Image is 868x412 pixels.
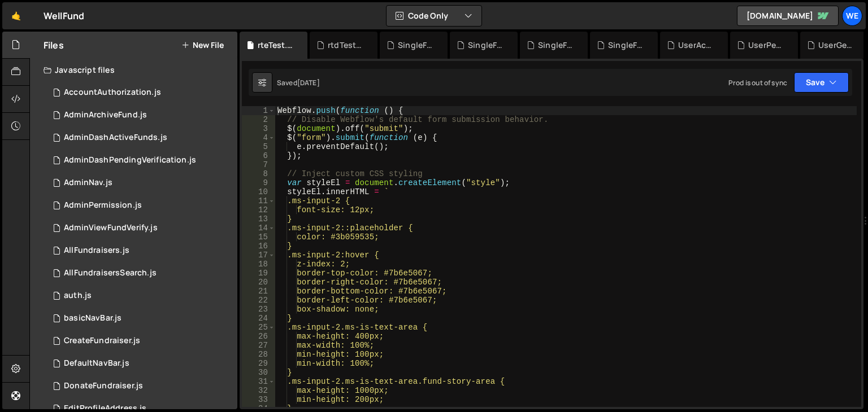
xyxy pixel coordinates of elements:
div: SingleFundraiser.js [398,40,434,51]
div: 27 [242,341,275,350]
div: CreateFundraiser.js [64,336,140,346]
div: UserGeneralInfo.js [818,40,854,51]
div: 13134/38584.js [44,217,237,239]
div: UserActiveFundraisers.js [678,40,714,51]
div: rteTest.js [258,40,294,51]
a: 🤙 [2,2,30,29]
div: 2 [242,115,275,124]
a: We [842,6,862,26]
button: Code Only [387,6,481,26]
div: 32 [242,386,275,395]
div: 26 [242,332,275,341]
div: 7 [242,160,275,169]
div: DefaultNavBar.js [64,358,129,369]
div: 21 [242,287,275,296]
div: AdminDashActiveFunds.js [64,133,167,143]
div: [DATE] [297,78,320,87]
div: Saved [277,78,320,87]
div: 33 [242,395,275,404]
div: 24 [242,314,275,323]
div: AdminArchiveFund.js [64,110,147,120]
div: 13134/38480.js [44,194,237,217]
div: 1 [242,106,275,115]
div: 13134/33480.js [44,375,237,397]
div: AllFundraisers.js [64,246,129,256]
div: 8 [242,169,275,178]
h2: Files [44,39,64,51]
div: 13134/38583.js [44,149,237,172]
div: AdminDashPendingVerification.js [64,155,196,165]
div: 17 [242,251,275,260]
div: SingleFundraiserDonate.js [468,40,504,51]
div: 13134/33398.js [44,239,237,262]
button: Save [794,72,849,93]
div: AdminNav.js [64,178,112,188]
div: 19 [242,269,275,278]
div: 29 [242,359,275,368]
div: 13134/33197.js [44,330,237,352]
div: SingleFundraiserSetMetaInfo.js [538,40,574,51]
button: New File [181,41,224,50]
div: 13134/38490.js [44,126,237,149]
div: 25 [242,323,275,332]
div: 31 [242,377,275,386]
div: 11 [242,196,275,205]
div: AdminPermission.js [64,200,142,211]
div: SingleFundraiserUpdates.js [608,40,644,51]
div: 30 [242,368,275,377]
div: 13134/33556.js [44,352,237,375]
div: 18 [242,260,275,269]
div: 13134/33196.js [44,81,237,104]
div: 3 [242,124,275,133]
div: 23 [242,305,275,314]
div: 20 [242,278,275,287]
div: 12 [242,205,275,214]
div: 22 [242,296,275,305]
div: 16 [242,242,275,251]
div: DonateFundraiser.js [64,381,143,391]
div: 15 [242,233,275,242]
a: [DOMAIN_NAME] [737,6,839,26]
div: WellFund [44,9,84,23]
div: 13 [242,214,275,223]
div: 13134/38478.js [44,172,237,194]
div: 13134/35729.js [44,284,237,307]
div: 13134/38502.js [44,104,237,126]
div: 28 [242,350,275,359]
div: Prod is out of sync [728,78,787,87]
div: 10 [242,187,275,196]
div: UserPendingFundraiser.js [748,40,784,51]
div: 13134/37549.js [44,262,237,284]
div: 4 [242,133,275,142]
div: 5 [242,142,275,151]
div: auth.js [64,291,92,301]
div: rtdTest.js [328,40,364,51]
div: AllFundraisersSearch.js [64,268,157,278]
div: AdminViewFundVerify.js [64,223,158,233]
div: basicNavBar.js [64,313,121,323]
div: Javascript files [30,59,237,81]
div: AccountAuthorization.js [64,87,161,98]
div: 6 [242,151,275,160]
div: 13134/32526.js [44,307,237,330]
div: 9 [242,178,275,187]
div: 14 [242,223,275,233]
